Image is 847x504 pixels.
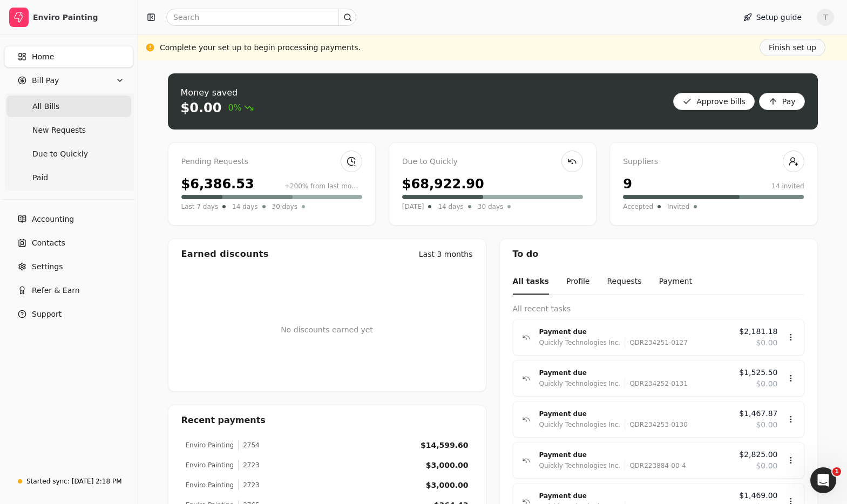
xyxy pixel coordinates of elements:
span: Paid [32,172,48,183]
span: $0.00 [756,419,777,431]
div: Quickly Technologies Inc. [539,460,621,471]
div: $3,000.00 [426,480,469,491]
button: Payment [659,269,692,295]
div: 2723 [238,460,260,470]
span: $0.00 [756,460,777,472]
div: $0.00 [181,99,222,117]
div: Suppliers [623,156,804,168]
a: Due to Quickly [6,143,131,165]
span: 1 [832,467,841,476]
div: QDR234253-0130 [625,419,688,430]
span: $1,469.00 [739,490,777,501]
span: 14 days [232,201,258,212]
a: Contacts [4,232,133,254]
button: Support [4,303,133,325]
div: Quickly Technologies Inc. [539,378,621,389]
span: Accepted [623,201,653,212]
div: Pending Requests [181,156,362,168]
div: Last 3 months [419,249,473,260]
span: 30 days [272,201,297,212]
span: Support [32,309,62,320]
div: 14 invited [771,181,804,191]
a: Paid [6,167,131,188]
div: All recent tasks [513,303,804,315]
span: Settings [32,261,63,273]
div: Enviro Painting [186,460,234,470]
a: Started sync:[DATE] 2:18 PM [4,472,133,491]
span: Contacts [32,237,65,249]
span: Refer & Earn [32,285,80,296]
button: Setup guide [735,9,810,26]
div: $68,922.90 [402,174,484,194]
a: All Bills [6,96,131,117]
iframe: Intercom live chat [810,467,836,493]
button: Requests [607,269,641,295]
div: Enviro Painting [186,440,234,450]
div: Complete your set up to begin processing payments. [160,42,361,53]
div: 2754 [238,440,260,450]
span: $2,181.18 [739,326,777,337]
div: Payment due [539,367,731,378]
span: All Bills [32,101,59,112]
a: New Requests [6,119,131,141]
button: Pay [759,93,805,110]
button: Refer & Earn [4,280,133,301]
div: Enviro Painting [186,480,234,490]
span: $1,525.50 [739,367,777,378]
div: QDR234251-0127 [625,337,688,348]
span: Bill Pay [32,75,59,86]
div: 2723 [238,480,260,490]
span: 30 days [478,201,503,212]
span: 0% [228,101,253,114]
div: Payment due [539,408,731,419]
div: Recent payments [168,405,486,435]
div: To do [500,239,817,269]
input: Search [166,9,356,26]
div: $6,386.53 [181,174,254,194]
span: Due to Quickly [32,148,88,160]
a: Settings [4,256,133,277]
div: Enviro Painting [33,12,128,23]
button: T [817,9,834,26]
span: [DATE] [402,201,424,212]
div: Earned discounts [181,248,269,261]
div: Payment due [539,491,731,501]
div: 9 [623,174,632,194]
span: $2,825.00 [739,449,777,460]
div: Due to Quickly [402,156,583,168]
button: Approve bills [673,93,755,110]
a: Accounting [4,208,133,230]
span: Invited [667,201,689,212]
span: 14 days [438,201,463,212]
span: Last 7 days [181,201,219,212]
button: Bill Pay [4,70,133,91]
div: [DATE] 2:18 PM [72,476,122,486]
button: Profile [566,269,590,295]
button: All tasks [513,269,549,295]
div: Payment due [539,449,731,460]
div: Payment due [539,326,731,337]
div: $14,599.60 [421,440,469,451]
span: Home [32,51,54,63]
div: Quickly Technologies Inc. [539,337,621,348]
span: $0.00 [756,337,777,349]
div: $3,000.00 [426,460,469,471]
span: $1,467.87 [739,408,777,419]
div: Quickly Technologies Inc. [539,419,621,430]
span: $0.00 [756,378,777,390]
button: Finish set up [760,39,825,56]
div: Started sync: [26,476,70,486]
div: Money saved [181,86,254,99]
div: +200% from last month [284,181,362,191]
div: No discounts earned yet [281,307,373,353]
span: New Requests [32,125,86,136]
div: QDR223884-00-4 [625,460,686,471]
div: QDR234252-0131 [625,378,688,389]
a: Home [4,46,133,67]
span: Accounting [32,214,74,225]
